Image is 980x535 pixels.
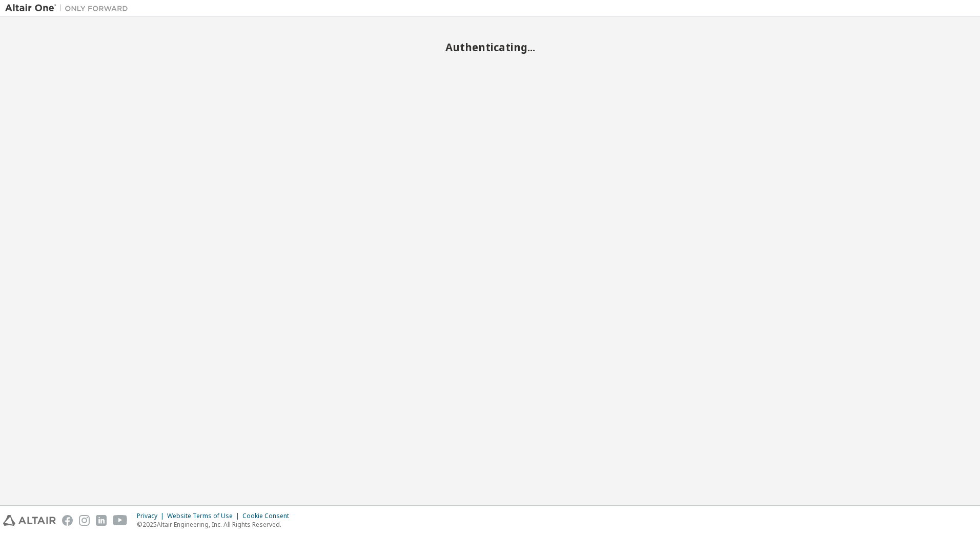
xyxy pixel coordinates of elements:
div: Cookie Consent [242,512,295,520]
div: Website Terms of Use [167,512,242,520]
h2: Authenticating... [5,40,975,54]
img: Altair One [5,3,133,13]
img: youtube.svg [113,515,128,526]
img: altair_logo.svg [3,515,56,526]
img: facebook.svg [62,515,73,526]
div: Privacy [137,512,167,520]
p: © 2025 Altair Engineering, Inc. All Rights Reserved. [137,520,295,529]
img: linkedin.svg [96,515,107,526]
img: instagram.svg [79,515,90,526]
